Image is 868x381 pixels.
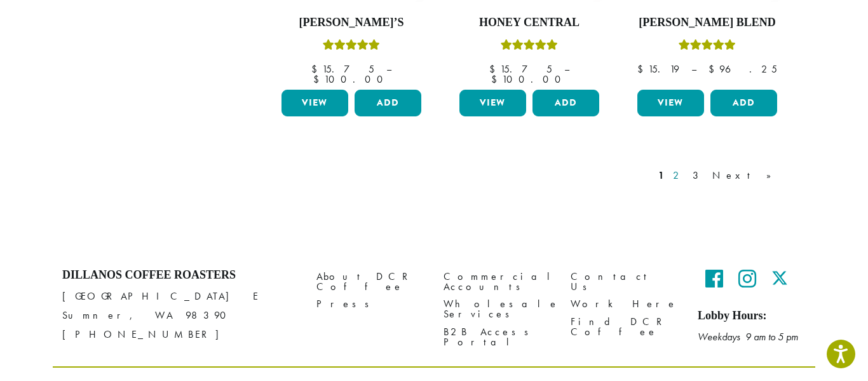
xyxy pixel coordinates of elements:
[710,168,783,183] a: Next »
[698,330,798,343] em: Weekdays 9 am to 5 pm
[311,62,374,76] bdi: 15.75
[679,38,736,57] div: Rated 4.67 out of 5
[62,268,297,282] h4: Dillanos Coffee Roasters
[571,313,679,340] a: Find DCR Coffee
[491,73,567,86] bdi: 100.00
[444,268,552,296] a: Commercial Accounts
[637,62,648,76] span: $
[564,62,569,76] span: –
[491,73,502,86] span: $
[323,38,380,57] div: Rated 5.00 out of 5
[489,62,500,76] span: $
[316,268,424,296] a: About DCR Coffee
[501,38,558,57] div: Rated 5.00 out of 5
[313,73,324,86] span: $
[444,323,552,350] a: B2B Access Portal
[355,90,421,116] button: Add
[456,16,602,30] h4: Honey Central
[313,73,389,86] bdi: 100.00
[571,268,679,296] a: Contact Us
[281,90,348,116] a: View
[62,287,297,344] p: [GEOGRAPHIC_DATA] E Sumner, WA 98390 [PHONE_NUMBER]
[710,90,777,116] button: Add
[634,16,780,30] h4: [PERSON_NAME] Blend
[444,296,552,323] a: Wholesale Services
[656,168,667,183] a: 1
[386,62,391,76] span: –
[278,16,424,30] h4: [PERSON_NAME]’s
[691,62,696,76] span: –
[709,62,777,76] bdi: 96.25
[489,62,552,76] bdi: 15.75
[532,90,599,116] button: Add
[690,168,706,183] a: 3
[637,90,704,116] a: View
[311,62,322,76] span: $
[459,90,526,116] a: View
[698,309,806,323] h5: Lobby Hours:
[571,296,679,313] a: Work Here
[637,62,679,76] bdi: 15.19
[316,296,424,313] a: Press
[670,168,686,183] a: 2
[709,62,719,76] span: $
